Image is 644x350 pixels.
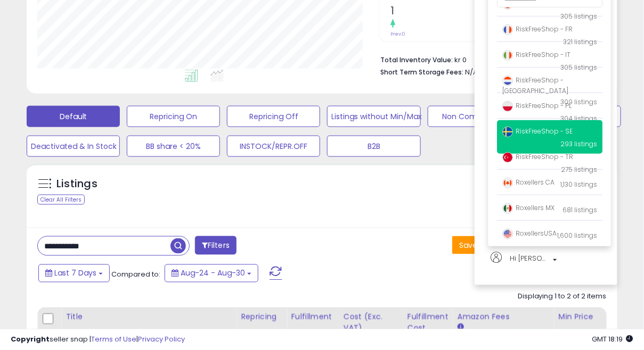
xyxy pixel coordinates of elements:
[380,68,463,77] b: Short Term Storage Fees:
[502,24,513,35] img: france.png
[563,37,597,46] span: 321 listings
[54,268,96,279] span: Last 7 Days
[502,178,555,187] span: Roxellers CA
[502,50,513,61] img: italy.png
[227,106,320,127] button: Repricing Off
[66,312,232,323] div: Title
[458,312,550,323] div: Amazon Fees
[592,334,633,344] span: 2025-09-7 18:19 GMT
[37,195,85,205] div: Clear All Filters
[291,312,334,323] div: Fulfillment
[561,165,597,174] span: 275 listings
[502,76,568,95] span: RiskFreeShop - [GEOGRAPHIC_DATA]
[510,252,550,265] span: Hi [PERSON_NAME]
[380,55,453,64] b: Total Inventory Value:
[560,139,597,148] span: 293 listings
[390,31,405,37] small: Prev: 0
[563,205,597,214] span: 681 listings
[502,76,513,86] img: netherlands.png
[465,67,478,77] span: N/A
[559,312,614,323] div: Min Price
[241,312,282,323] div: Repricing
[91,334,136,344] a: Terms of Use
[557,231,597,240] span: 1,600 listings
[502,101,513,112] img: poland.png
[11,334,50,344] strong: Copyright
[27,106,120,127] button: Default
[27,136,120,157] button: Deactivated & In Stock
[502,229,513,239] img: usa.png
[165,264,258,282] button: Aug-24 - Aug-30
[56,177,97,191] h5: Listings
[560,180,597,189] span: 1,130 listings
[195,236,237,255] button: Filters
[38,264,110,282] button: Last 7 Days
[390,5,487,19] h2: 1
[138,334,185,344] a: Privacy Policy
[181,268,245,279] span: Aug-24 - Aug-30
[560,12,597,21] span: 305 listings
[502,152,573,161] span: RiskFreeShop - TR
[111,269,160,279] span: Compared to:
[502,229,557,238] span: RoxellersUSA
[11,335,185,345] div: seller snap | |
[502,101,572,110] span: RiskFreeShop - PL
[502,127,573,136] span: RiskFreeShop - SE
[327,136,420,157] button: B2B
[344,312,398,334] div: Cost (Exc. VAT)
[428,106,521,127] button: Non Competitive
[452,236,508,254] button: Save View
[380,53,599,65] li: kr 0
[502,127,513,137] img: sweden.png
[327,106,420,127] button: Listings without Min/Max
[560,114,597,123] span: 304 listings
[127,136,220,157] button: BB share < 20%
[502,50,570,59] span: RiskFreeShop - IT
[502,24,573,34] span: RiskFreeShop - FR
[502,152,513,163] img: turkey.png
[491,252,601,274] a: Hi [PERSON_NAME]
[407,312,449,334] div: Fulfillment Cost
[518,292,607,302] div: Displaying 1 to 2 of 2 items
[502,203,555,212] span: Roxellers MX
[502,178,513,188] img: canada.png
[502,203,513,214] img: mexico.png
[560,63,597,72] span: 305 listings
[227,136,320,157] button: INSTOCK/REPR.OFF
[127,106,220,127] button: Repricing On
